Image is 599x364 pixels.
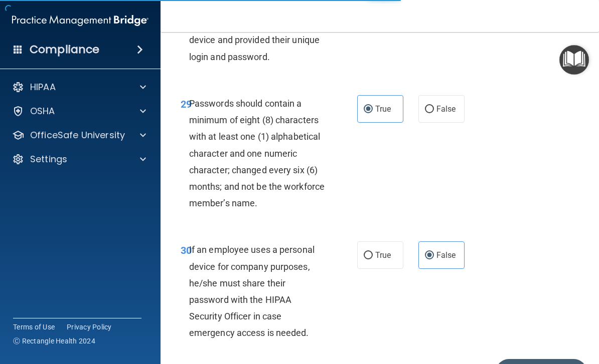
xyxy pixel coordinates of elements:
[12,105,146,117] a: OSHA
[13,336,95,346] span: Ⓒ Rectangle Health 2024
[189,98,325,208] span: Passwords should contain a minimum of eight (8) characters with at least one (1) alphabetical cha...
[12,11,148,31] img: PMB logo
[425,252,434,259] input: False
[436,250,456,260] span: False
[425,106,434,113] input: False
[30,81,56,93] p: HIPAA
[12,129,146,141] a: OfficeSafe University
[559,45,589,75] button: Open Resource Center
[375,104,391,114] span: True
[30,129,125,141] p: OfficeSafe University
[13,322,55,332] a: Terms of Use
[30,153,67,165] p: Settings
[375,250,391,260] span: True
[181,98,192,110] span: 29
[364,106,373,113] input: True
[436,104,456,114] span: False
[30,43,99,57] h4: Compliance
[67,322,112,332] a: Privacy Policy
[30,105,55,117] p: OSHA
[12,81,146,93] a: HIPAA
[181,244,192,256] span: 30
[364,252,373,259] input: True
[189,244,315,338] span: If an employee uses a personal device for company purposes, he/she must share their password with...
[12,153,146,165] a: Settings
